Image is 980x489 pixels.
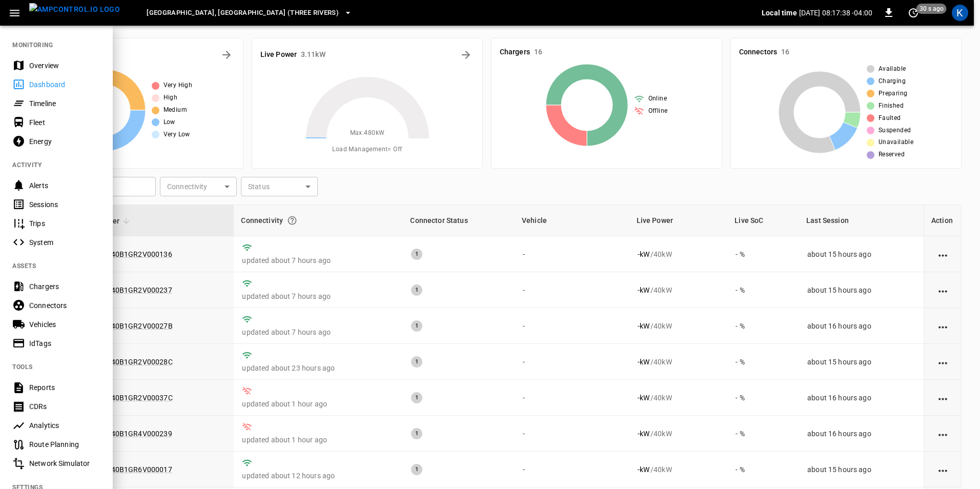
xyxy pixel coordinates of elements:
div: Overview [29,60,100,71]
div: Analytics [29,420,100,431]
div: Timeline [29,98,100,109]
div: Network Simulator [29,458,100,468]
div: Energy [29,136,100,147]
div: Vehicles [29,319,100,330]
div: Trips [29,218,100,229]
div: Route Planning [29,439,100,450]
button: set refresh interval [905,5,922,21]
span: 30 s ago [916,4,947,14]
span: [GEOGRAPHIC_DATA], [GEOGRAPHIC_DATA] (Three Rivers) [147,7,339,19]
div: Sessions [29,199,100,210]
div: Reports [29,382,100,393]
div: Connectors [29,300,100,311]
div: IdTags [29,338,100,349]
p: [DATE] 08:17:38 -04:00 [799,8,872,18]
div: Dashboard [29,79,100,90]
div: CDRs [29,401,100,412]
div: Fleet [29,117,100,128]
div: System [29,237,100,248]
div: Chargers [29,281,100,292]
div: Alerts [29,180,100,191]
p: Local time [762,8,797,18]
img: ampcontrol.io logo [29,3,120,16]
div: profile-icon [952,5,968,21]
